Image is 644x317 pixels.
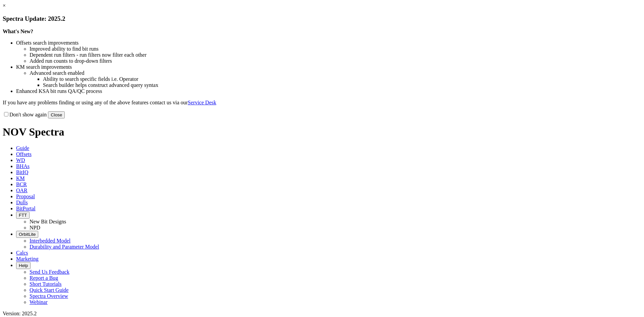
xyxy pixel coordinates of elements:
span: OrbitLite [19,232,36,237]
a: New Bit Designs [30,219,66,224]
span: Guide [16,145,29,151]
span: Calcs [16,250,28,256]
li: Improved ability to find bit runs [30,46,641,52]
span: KM [16,175,25,181]
span: Help [19,263,28,268]
h1: NOV Spectra [3,126,641,138]
a: Spectra Overview [30,293,68,299]
p: If you have any problems finding or using any of the above features contact us via our [3,100,641,106]
li: Ability to search specific fields i.e. Operator [43,76,641,82]
li: Enhanced KSA bit runs QA/QC process [16,88,641,94]
a: × [3,3,6,8]
a: Report a Bug [30,275,58,281]
a: Durability and Parameter Model [30,244,99,250]
li: KM search improvements [16,64,641,70]
div: Version: 2025.2 [3,311,641,317]
strong: What's New? [3,29,33,34]
span: Offsets [16,151,32,157]
a: NPD [30,225,40,230]
li: Advanced search enabled [30,70,641,76]
span: BitPortal [16,206,36,211]
li: Search builder helps construct advanced query syntax [43,82,641,88]
li: Dependent run filters - run filters now filter each other [30,52,641,58]
span: OAR [16,188,28,193]
a: Short Tutorials [30,281,62,287]
a: Quick Start Guide [30,287,68,293]
a: Interbedded Model [30,238,70,244]
span: Proposal [16,194,35,199]
button: Close [48,111,65,118]
li: Offsets search improvements [16,40,641,46]
a: Send Us Feedback [30,269,69,275]
span: FTT [19,213,27,218]
label: Don't show again [3,112,47,117]
h3: Spectra Update: 2025.2 [3,15,641,22]
span: BCR [16,181,27,187]
span: BitIQ [16,169,28,175]
span: Dulls [16,200,28,205]
a: Service Desk [188,100,216,105]
span: WD [16,157,25,163]
li: Added run counts to drop-down filters [30,58,641,64]
span: Marketing [16,256,39,262]
input: Don't show again [4,112,8,116]
span: BHAs [16,163,30,169]
a: Webinar [30,299,48,305]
